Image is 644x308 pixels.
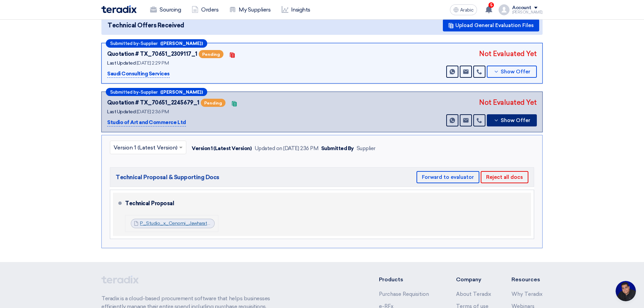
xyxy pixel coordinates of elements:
[160,90,203,95] font: ([PERSON_NAME])
[139,90,141,95] font: -
[141,41,158,46] font: Supplier
[107,109,136,115] font: Last Updated
[186,2,224,17] a: Orders
[204,101,222,105] font: Pending
[107,99,199,106] font: Quotation # TX_70651_2245679_1
[137,60,169,66] font: [DATE] 2:29 PM
[460,7,474,13] font: Arabic
[499,4,509,15] img: profile_test.png
[321,145,354,151] font: Submitted By
[456,276,481,283] font: Company
[501,117,530,123] font: Show Offer
[107,51,197,57] font: Quotation # TX_70651_2309117_1
[239,6,270,13] font: My Suppliers
[139,41,141,46] font: -
[511,276,540,283] font: Resources
[160,6,181,13] font: Sourcing
[379,291,429,297] a: Purchase Requisition
[110,41,139,46] font: Submitted by
[487,114,537,126] button: Show Offer
[455,22,534,28] font: Upload General Evaluation Files
[107,71,170,77] font: Saudi Consulting Services
[276,2,316,17] a: Insights
[145,2,186,17] a: Sourcing
[140,220,326,226] a: P_Studio_x_Cenomi_Jawharat_Phase__COMPLETEcompressed_1753701356329.pdf
[456,291,491,297] a: About Teradix
[357,145,376,151] font: Supplier
[224,2,276,17] a: My Suppliers
[450,4,477,15] button: Arabic
[616,281,636,301] a: Open chat
[125,200,174,207] font: Technical Proposal
[255,145,318,151] font: Updated on [DATE] 2:36 PM
[107,60,136,66] font: Last Updated
[141,90,158,95] font: Supplier
[512,10,543,15] font: [PERSON_NAME]
[108,22,184,29] font: Technical Offers Received
[192,145,252,151] font: Version 1 (Latest Version)
[490,3,493,7] font: 5
[486,174,523,180] font: Reject all docs
[416,171,479,183] button: Forward to evaluator
[291,6,310,13] font: Insights
[501,69,530,75] font: Show Offer
[379,276,403,283] font: Products
[487,66,537,78] button: Show Offer
[137,109,169,115] font: [DATE] 2:36 PM
[160,41,203,46] font: ([PERSON_NAME])
[116,174,219,181] font: Technical Proposal & Supporting Docs
[107,119,186,125] font: Studio of Art and Commerce Ltd
[202,52,220,57] font: Pending
[110,90,139,95] font: Submitted by
[101,5,137,13] img: Teradix logo
[443,19,539,31] button: Upload General Evaluation Files
[201,6,218,13] font: Orders
[479,50,537,58] font: Not Evaluated Yet
[481,171,528,183] button: Reject all docs
[479,98,537,106] font: Not Evaluated Yet
[422,174,474,180] font: Forward to evaluator
[512,5,531,10] font: Account
[511,291,543,297] a: Why Teradix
